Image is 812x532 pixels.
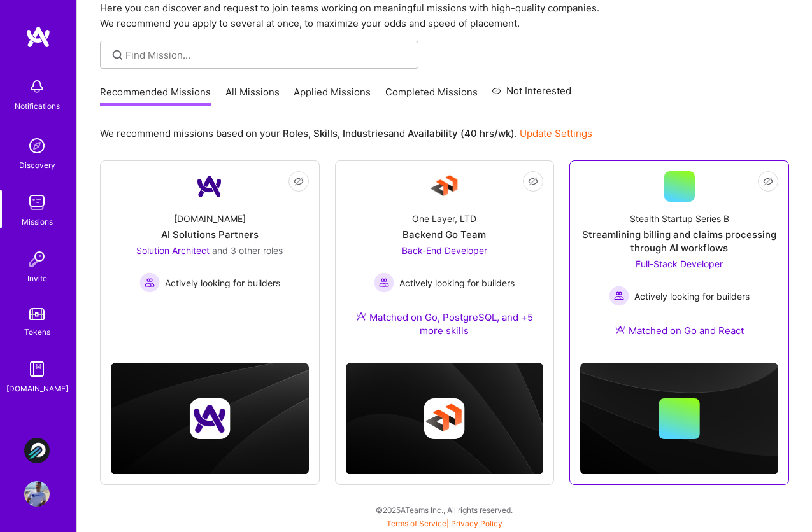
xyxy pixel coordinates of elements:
[136,245,210,256] span: Solution Architect
[111,171,309,318] a: Company Logo[DOMAIN_NAME]AI Solutions PartnersSolution Architect and 3 other rolesActively lookin...
[194,171,225,202] img: Company Logo
[387,519,502,528] span: |
[19,158,55,172] div: Discovery
[24,190,50,215] img: teamwork
[580,228,778,255] div: Streamlining billing and claims processing through AI workflows
[402,228,486,241] div: Backend Go Team
[174,212,246,225] div: [DOMAIN_NAME]
[25,25,51,48] img: logo
[189,398,230,439] img: Company logo
[609,286,629,306] img: Actively looking for builders
[100,127,592,140] p: We recommend missions based on your , , and .
[492,83,571,106] a: Not Interested
[22,215,53,228] div: Missions
[212,245,283,256] span: and 3 other roles
[412,212,476,225] div: One Layer, LTD
[763,176,773,186] i: icon EyeClosed
[24,356,50,382] img: guide book
[125,48,409,62] input: Find Mission...
[615,324,744,337] div: Matched on Go and React
[634,290,750,303] span: Actively looking for builders
[356,311,366,321] img: Ateam Purple Icon
[385,85,478,106] a: Completed Missions
[15,99,60,113] div: Notifications
[76,494,812,526] div: © 2025 ATeams Inc., All rights reserved.
[110,48,125,62] i: icon SearchGrey
[29,308,45,320] img: tokens
[313,127,338,139] b: Skills
[374,272,394,293] img: Actively looking for builders
[100,85,211,106] a: Recommended Missions
[294,176,304,186] i: icon EyeClosed
[346,311,544,337] div: Matched on Go, PostgreSQL, and +5 more skills
[429,171,460,202] img: Company Logo
[346,171,544,353] a: Company LogoOne Layer, LTDBackend Go TeamBack-End Developer Actively looking for buildersActively...
[111,363,309,475] img: cover
[408,127,515,139] b: Availability (40 hrs/wk)
[580,171,778,353] a: Stealth Startup Series BStreamlining billing and claims processing through AI workflowsFull-Stack...
[27,272,47,285] div: Invite
[528,176,538,186] i: icon EyeClosed
[24,133,50,158] img: discovery
[24,74,50,99] img: bell
[520,127,592,139] a: Update Settings
[615,325,625,335] img: Ateam Purple Icon
[580,363,778,475] img: cover
[294,85,371,106] a: Applied Missions
[21,438,53,463] a: Plato Systems: Front-End Development
[139,272,160,293] img: Actively looking for builders
[283,127,308,139] b: Roles
[346,363,544,475] img: cover
[24,325,50,339] div: Tokens
[21,481,53,507] a: User Avatar
[24,481,50,507] img: User Avatar
[100,1,789,31] p: Here you can discover and request to join teams working on meaningful missions with high-quality ...
[6,382,68,395] div: [DOMAIN_NAME]
[630,212,729,225] div: Stealth Startup Series B
[424,398,465,439] img: Company logo
[451,519,502,528] a: Privacy Policy
[165,276,280,290] span: Actively looking for builders
[225,85,280,106] a: All Missions
[24,246,50,272] img: Invite
[24,438,50,463] img: Plato Systems: Front-End Development
[161,228,259,241] div: AI Solutions Partners
[387,519,446,528] a: Terms of Service
[402,245,487,256] span: Back-End Developer
[399,276,515,290] span: Actively looking for builders
[636,258,723,269] span: Full-Stack Developer
[343,127,388,139] b: Industries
